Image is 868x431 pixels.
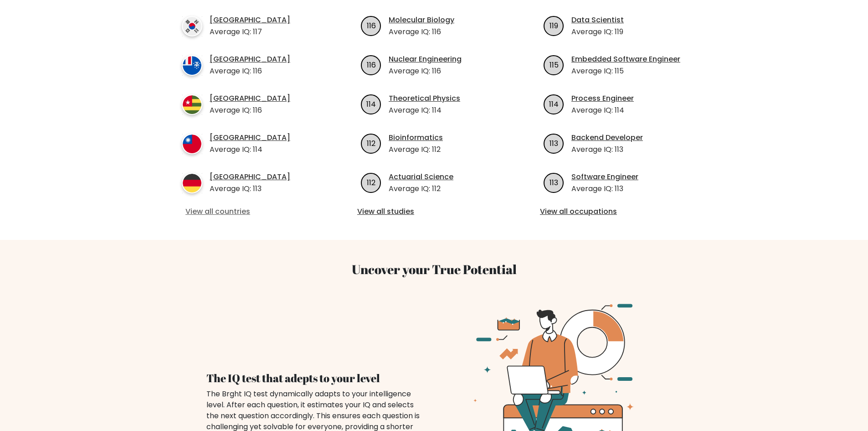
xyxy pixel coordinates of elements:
[550,20,558,31] text: 119
[550,59,559,70] text: 115
[210,54,290,65] a: [GEOGRAPHIC_DATA]
[389,15,454,26] a: Molecular Biology
[571,15,624,26] a: Data Scientist
[389,26,454,37] p: Average IQ: 116
[571,66,680,77] p: Average IQ: 115
[185,206,317,217] a: View all countries
[139,262,729,277] h3: Uncover your True Potential
[389,132,443,143] a: Bioinformatics
[367,177,375,187] text: 112
[206,372,423,385] h4: The IQ test that adepts to your level
[571,144,643,155] p: Average IQ: 113
[210,144,290,155] p: Average IQ: 114
[210,132,290,143] a: [GEOGRAPHIC_DATA]
[210,171,290,182] a: [GEOGRAPHIC_DATA]
[210,183,290,194] p: Average IQ: 113
[550,177,558,187] text: 113
[210,105,290,116] p: Average IQ: 116
[182,55,202,76] img: country
[549,99,559,109] text: 114
[389,54,462,65] a: Nuclear Engineering
[571,171,638,182] a: Software Engineer
[571,26,624,37] p: Average IQ: 119
[389,105,460,116] p: Average IQ: 114
[210,26,290,37] p: Average IQ: 117
[182,94,202,115] img: country
[389,183,453,194] p: Average IQ: 112
[550,138,558,148] text: 113
[367,20,376,31] text: 116
[182,16,202,36] img: country
[210,15,290,26] a: [GEOGRAPHIC_DATA]
[540,206,693,217] a: View all occupations
[571,105,634,116] p: Average IQ: 114
[389,171,453,182] a: Actuarial Science
[366,99,376,109] text: 114
[182,134,202,154] img: country
[571,54,680,65] a: Embedded Software Engineer
[571,132,643,143] a: Backend Developer
[210,93,290,104] a: [GEOGRAPHIC_DATA]
[210,66,290,77] p: Average IQ: 116
[357,206,511,217] a: View all studies
[389,93,460,104] a: Theoretical Physics
[571,183,638,194] p: Average IQ: 113
[367,138,375,148] text: 112
[571,93,634,104] a: Process Engineer
[182,173,202,193] img: country
[367,59,376,70] text: 116
[389,66,462,77] p: Average IQ: 116
[389,144,443,155] p: Average IQ: 112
